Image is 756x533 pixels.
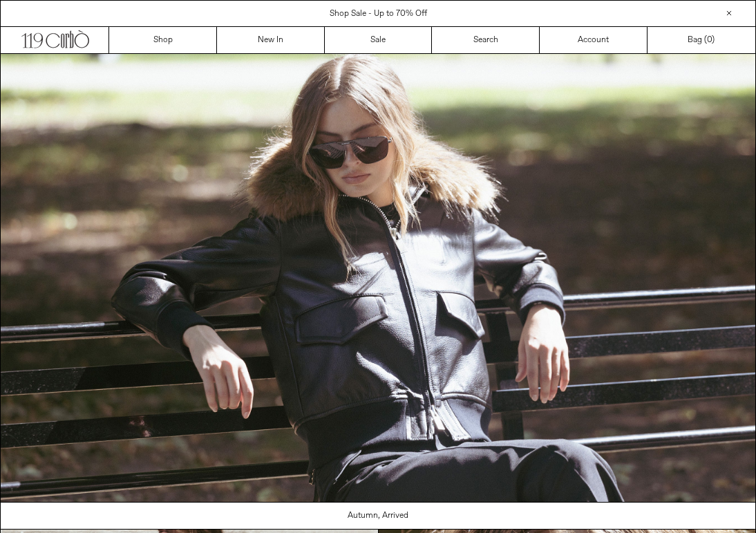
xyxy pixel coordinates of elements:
[1,503,756,529] a: Autumn, Arrived
[109,27,217,53] a: Shop
[432,27,540,53] a: Search
[217,27,325,53] a: New In
[330,8,427,19] a: Shop Sale - Up to 70% Off
[707,35,712,46] span: 0
[540,27,648,53] a: Account
[648,27,755,53] a: Bag ()
[325,27,433,53] a: Sale
[707,34,715,46] span: )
